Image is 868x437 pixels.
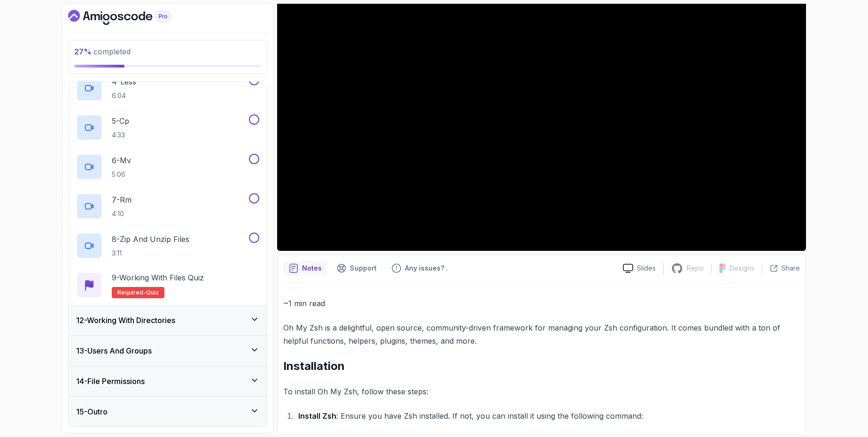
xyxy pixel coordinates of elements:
h3: 12 - Working With Directories [76,315,175,326]
span: completed [74,47,131,56]
button: 5-Cp4:33 [76,114,259,141]
p: 8 - Zip and Unzip Files [112,234,189,245]
h3: 15 - Outro [76,406,108,417]
button: 4-Less6:04 [76,75,259,101]
button: 14-File Permissions [69,366,267,396]
p: 4:33 [112,130,129,140]
a: Slides [615,264,663,273]
button: 9-Working with Files QuizRequired-quiz [76,272,259,298]
span: Required- [117,289,146,296]
p: Slides [637,264,656,273]
button: 8-Zip and Unzip Files3:11 [76,233,259,259]
button: 15-Outro [69,397,267,427]
a: Dashboard [68,10,192,25]
h2: Installation [283,359,800,374]
p: 6 - Mv [112,155,131,166]
span: quiz [146,289,159,296]
button: 6-Mv5:06 [76,154,259,180]
span: 27 % [74,47,92,56]
p: 4:10 [112,209,132,218]
button: 13-Users And Groups [69,336,267,366]
p: 9 - Working with Files Quiz [112,272,204,283]
p: ~1 min read [283,297,800,310]
p: 7 - Rm [112,194,132,205]
p: Share [782,264,800,273]
button: 7-Rm4:10 [76,193,259,219]
p: Designs [729,264,754,273]
p: 6:04 [112,91,136,100]
p: 5 - Cp [112,115,129,127]
strong: Install Zsh [298,411,336,421]
h3: 13 - Users And Groups [76,345,152,356]
p: : Ensure you have Zsh installed. If not, you can install it using the following command: [298,409,800,422]
p: 4 - Less [112,76,136,87]
h3: 14 - File Permissions [76,376,145,387]
p: To install Oh My Zsh, follow these steps: [283,385,800,398]
p: 3:11 [112,249,189,258]
p: Repo [687,264,704,273]
button: Share [762,264,800,273]
p: 5:06 [112,170,131,179]
button: 12-Working With Directories [69,305,267,335]
p: Oh My Zsh is a delightful, open source, community-driven framework for managing your Zsh configur... [283,321,800,347]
